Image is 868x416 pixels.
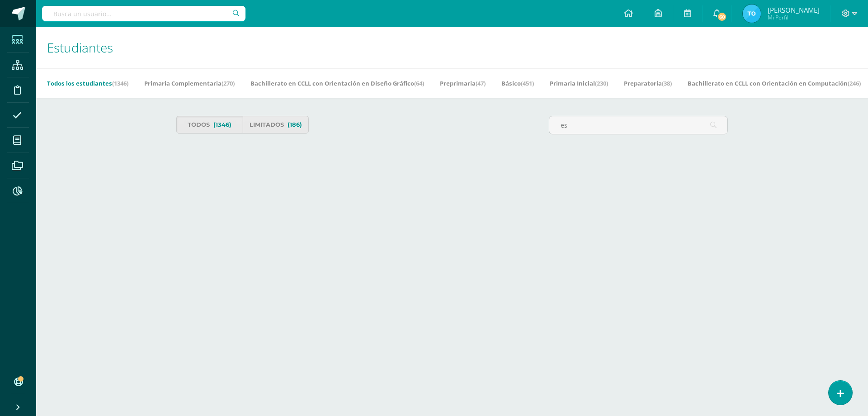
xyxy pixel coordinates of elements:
span: (270) [222,79,235,87]
span: Mi Perfil [768,14,820,21]
a: Preprimaria(47) [440,76,486,91]
a: Bachillerato en CCLL con Orientación en Computación(246) [688,76,861,91]
span: (1346) [213,116,231,133]
span: (246) [848,79,861,87]
a: Bachillerato en CCLL con Orientación en Diseño Gráfico(64) [250,76,424,91]
a: Primaria Complementaria(270) [144,76,235,91]
span: (1346) [112,79,128,87]
a: Primaria Inicial(230) [550,76,608,91]
a: Básico(451) [501,76,534,91]
a: Todos(1346) [176,116,243,134]
a: Todos los estudiantes(1346) [47,76,128,91]
span: (230) [595,79,608,87]
span: (186) [288,116,302,133]
span: [PERSON_NAME] [768,5,820,14]
span: Estudiantes [47,39,113,56]
img: 76a3483454ffa6e9dcaa95aff092e504.png [743,5,761,23]
a: Limitados(186) [243,116,309,134]
span: 60 [717,12,727,22]
input: Busca un usuario... [42,6,245,21]
span: (38) [662,79,672,87]
span: (47) [476,79,486,87]
a: Preparatoria(38) [624,76,672,91]
input: Busca al estudiante aquí... [549,116,727,134]
span: (451) [521,79,534,87]
span: (64) [414,79,424,87]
